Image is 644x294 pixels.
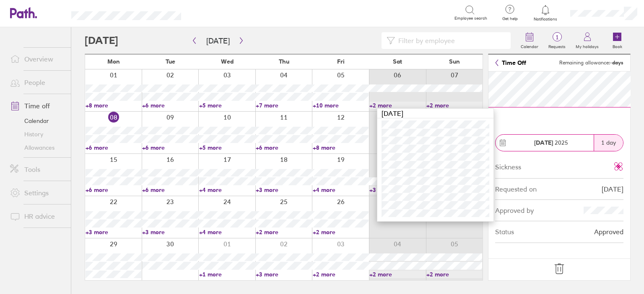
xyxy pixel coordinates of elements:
[3,74,71,91] a: People
[3,114,71,128] a: Calendar
[337,58,345,65] span: Fri
[495,161,521,171] div: Sickness
[495,185,537,193] div: Requested on
[454,16,487,21] span: Employee search
[3,208,71,225] a: HR advice
[543,42,571,49] label: Requests
[610,59,623,66] strong: - days
[313,186,369,194] a: +4 more
[256,228,312,236] a: +2 more
[369,186,425,194] a: +3 more
[199,228,255,236] a: +4 more
[395,33,506,49] input: Filter by employee
[86,144,141,151] a: +6 more
[495,228,514,235] div: Status
[256,271,312,278] a: +3 more
[543,27,571,54] a: 1Requests
[369,102,425,109] a: +2 more
[313,271,369,278] a: +2 more
[256,144,312,151] a: +6 more
[534,139,568,146] span: 2025
[426,271,482,278] a: +2 more
[594,135,623,151] div: 1 day
[534,139,553,146] strong: [DATE]
[543,34,571,41] span: 1
[3,184,71,201] a: Settings
[199,102,255,109] a: +5 more
[604,27,631,54] a: Book
[279,58,289,65] span: Thu
[3,97,71,114] a: Time off
[377,109,493,118] div: [DATE]
[3,51,71,67] a: Overview
[86,102,141,109] a: +8 more
[142,228,198,236] a: +3 more
[199,186,255,194] a: +4 more
[393,58,402,65] span: Sat
[532,17,559,22] span: Notifications
[204,9,225,16] div: Search
[369,271,425,278] a: +2 more
[594,228,623,235] div: Approved
[3,161,71,178] a: Tools
[199,271,255,278] a: +1 more
[166,58,175,65] span: Tue
[571,27,604,54] a: My holidays
[256,102,312,109] a: +7 more
[313,144,369,151] a: +8 more
[496,16,524,21] span: Get help
[313,102,369,109] a: +10 more
[221,58,234,65] span: Wed
[199,144,255,151] a: +5 more
[449,58,460,65] span: Sun
[516,27,543,54] a: Calendar
[107,58,120,65] span: Mon
[3,128,71,141] a: History
[86,228,141,236] a: +3 more
[516,42,543,49] label: Calendar
[602,185,623,193] div: [DATE]
[200,34,236,48] button: [DATE]
[495,207,534,214] div: Approved by
[3,141,71,154] a: Allowances
[426,102,482,109] a: +2 more
[142,144,198,151] a: +6 more
[608,42,627,49] label: Book
[495,59,526,66] a: Time Off
[142,186,198,194] a: +6 more
[571,42,604,49] label: My holidays
[86,186,141,194] a: +6 more
[559,60,623,66] span: Remaining allowance:
[142,102,198,109] a: +6 more
[256,186,312,194] a: +3 more
[313,228,369,236] a: +2 more
[532,4,559,22] a: Notifications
